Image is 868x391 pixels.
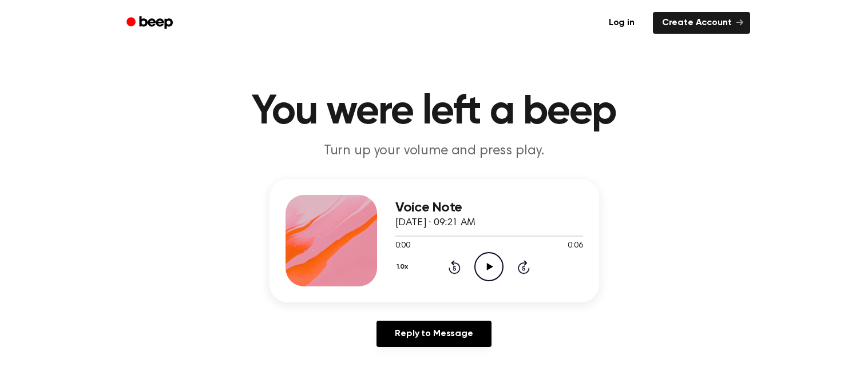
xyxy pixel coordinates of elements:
h1: You were left a beep [141,91,727,133]
span: 0:00 [395,240,410,252]
a: Create Account [653,12,750,34]
a: Beep [118,12,183,34]
button: 1.0x [395,257,413,277]
h3: Voice Note [395,200,583,216]
span: 0:06 [568,240,582,252]
span: [DATE] · 09:21 AM [395,218,475,228]
a: Log in [597,10,646,36]
a: Reply to Message [376,321,491,347]
p: Turn up your volume and press play. [215,142,654,161]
